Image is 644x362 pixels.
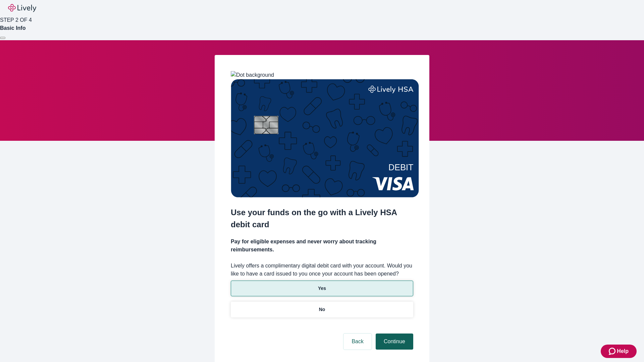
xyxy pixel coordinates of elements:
[376,334,413,350] button: Continue
[231,206,413,231] h2: Use your funds on the go with a Lively HSA debit card
[319,306,325,313] p: No
[231,79,419,197] img: Debit card
[231,238,413,254] h4: Pay for eligible expenses and never worry about tracking reimbursements.
[318,285,326,292] p: Yes
[343,334,372,350] button: Back
[231,71,274,79] img: Dot background
[8,4,36,12] img: Lively
[231,281,413,296] button: Yes
[231,302,413,317] button: No
[609,347,617,355] svg: Zendesk support icon
[601,345,637,358] button: Zendesk support iconHelp
[617,347,629,355] span: Help
[231,262,413,278] label: Lively offers a complimentary digital debit card with your account. Would you like to have a card...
